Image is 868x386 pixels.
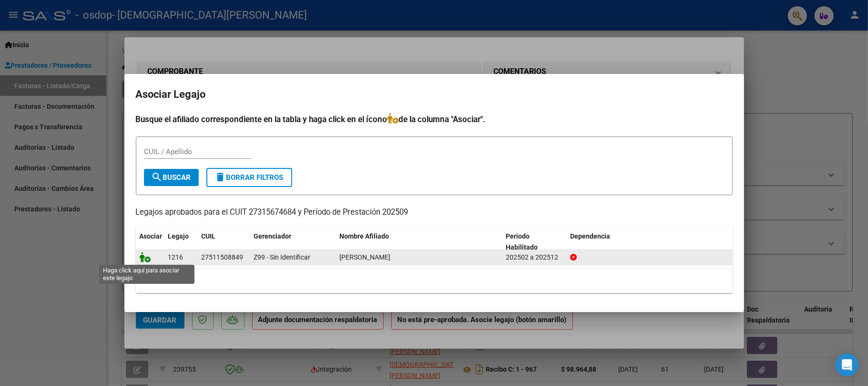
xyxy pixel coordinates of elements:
mat-icon: search [152,171,163,183]
datatable-header-cell: Periodo Habilitado [502,226,566,258]
div: Open Intercom Messenger [836,354,858,376]
h2: Asociar Legajo [136,85,733,104]
datatable-header-cell: CUIL [198,226,250,258]
button: Buscar [144,169,199,186]
mat-icon: delete [215,171,226,183]
span: Gerenciador [254,232,292,240]
h4: Busque el afiliado correspondiente en la tabla y haga click en el ícono de la columna "Asociar". [136,113,733,125]
span: Asociar [140,232,163,240]
span: Z99 - Sin Identificar [254,253,311,261]
datatable-header-cell: Legajo [164,226,198,258]
span: Borrar Filtros [215,173,284,182]
datatable-header-cell: Gerenciador [250,226,336,258]
div: 202502 a 202512 [506,252,562,263]
span: Periodo Habilitado [506,232,538,251]
datatable-header-cell: Nombre Afiliado [336,226,502,258]
datatable-header-cell: Dependencia [566,226,733,258]
span: CUIL [202,232,216,240]
span: Dependencia [570,232,610,240]
button: Borrar Filtros [206,168,292,187]
span: 1216 [168,253,184,261]
p: Legajos aprobados para el CUIT 27315674684 y Período de Prestación 202509 [136,207,733,219]
div: 1 registros [136,269,733,293]
span: Buscar [152,173,191,182]
datatable-header-cell: Asociar [136,226,164,258]
span: Nombre Afiliado [340,232,389,240]
span: MIGUELES CONSTANZA [340,253,391,261]
span: Legajo [168,232,189,240]
div: 27511508849 [202,252,244,263]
